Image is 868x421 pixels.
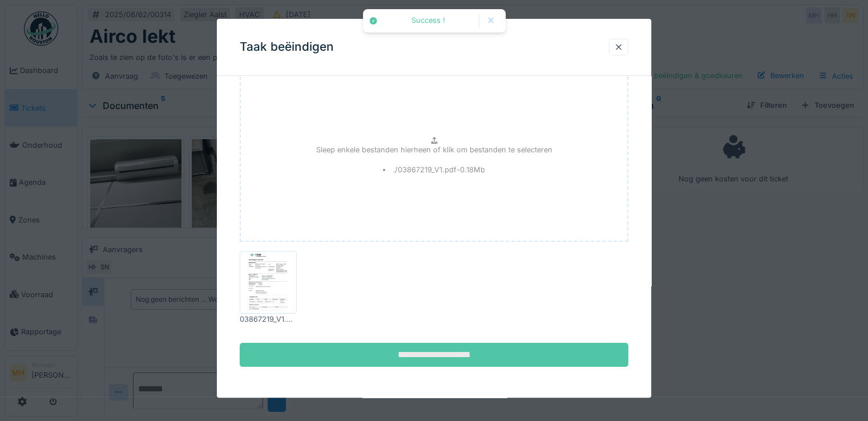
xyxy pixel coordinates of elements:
[383,16,473,26] div: Success !
[316,144,552,155] p: Sleep enkele bestanden hierheen of klik om bestanden te selecteren
[383,165,486,176] li: ./03867219_V1.pdf - 0.18 Mb
[243,254,294,311] img: gndg6j5en5p1aoixij8j5ox5q0qd
[240,40,334,54] h3: Taak beëindigen
[240,314,297,325] div: 03867219_V1.pdf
